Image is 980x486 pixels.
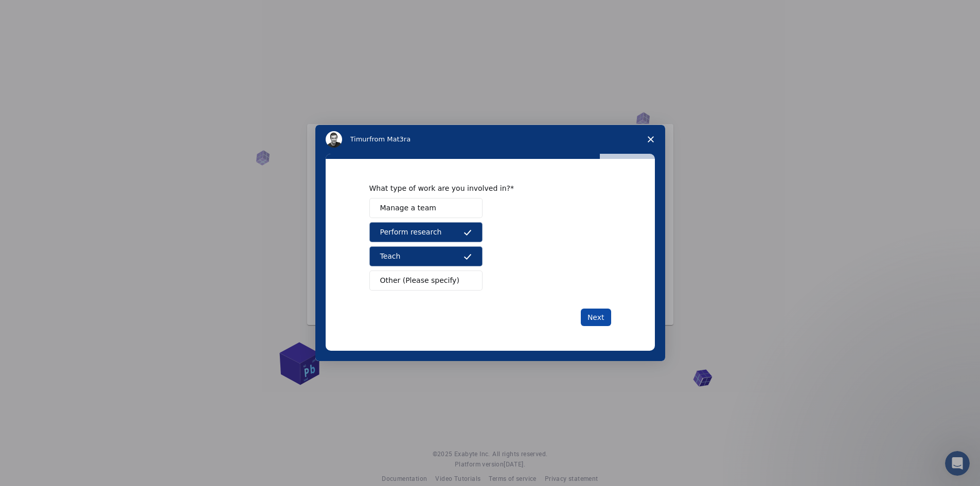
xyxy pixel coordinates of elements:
[369,184,596,193] div: What type of work are you involved in?
[380,227,442,238] span: Perform research
[369,246,483,266] button: Teach
[21,7,58,16] span: Support
[350,135,369,143] span: Timur
[380,203,436,213] span: Manage a team
[326,131,342,148] img: Profile image for Timur
[581,309,611,326] button: Next
[369,198,483,218] button: Manage a team
[369,135,411,143] span: from Mat3ra
[369,222,483,242] button: Perform research
[380,275,459,286] span: Other (Please specify)
[380,251,401,262] span: Teach
[369,271,483,291] button: Other (Please specify)
[636,125,665,154] span: Close survey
